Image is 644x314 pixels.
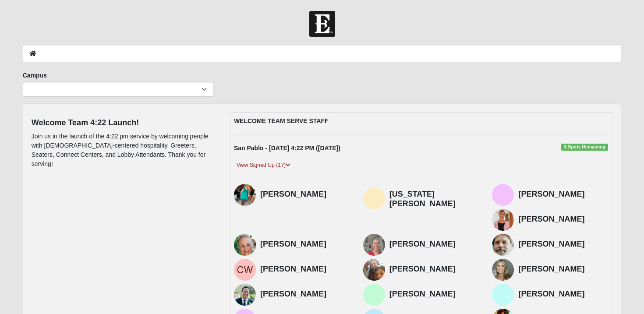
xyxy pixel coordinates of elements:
[234,161,293,170] a: View Signed Up (17)
[234,184,256,206] img: Noelle Parker
[234,259,256,281] img: Cristi Wagner
[234,145,340,152] strong: San Pablo - [DATE] 4:22 PM ([DATE])
[260,289,350,299] h4: [PERSON_NAME]
[309,11,335,37] img: Church of Eleven22 Logo
[260,240,350,249] h4: [PERSON_NAME]
[518,190,608,199] h4: [PERSON_NAME]
[234,117,329,124] strong: WELCOME TEAM SERVE STAFF
[23,71,47,80] label: Campus
[389,240,479,249] h4: [PERSON_NAME]
[518,240,608,249] h4: [PERSON_NAME]
[363,234,385,256] img: Natasha Knight
[234,234,256,256] img: Nancy Byers
[363,187,385,209] img: Virginia Gifford
[492,234,514,256] img: Rex Wagner
[234,284,256,306] img: Bill Fehling
[32,132,216,169] p: Join us in the launch of the 4:22 pm service by welcoming people with [DEMOGRAPHIC_DATA]-centered...
[32,118,216,128] h4: Welcome Team 4:22 Launch!
[260,265,350,274] h4: [PERSON_NAME]
[518,265,608,274] h4: [PERSON_NAME]
[363,284,385,306] img: Susan Walski
[492,259,514,281] img: Shelly Cangemi
[561,144,608,151] span: 8 Spots Remaining
[492,209,514,231] img: LaVay Lauter
[518,289,608,299] h4: [PERSON_NAME]
[363,259,385,281] img: Tracey Martinez
[389,190,479,208] h4: [US_STATE][PERSON_NAME]
[260,190,350,199] h4: [PERSON_NAME]
[389,265,479,274] h4: [PERSON_NAME]
[518,215,608,224] h4: [PERSON_NAME]
[492,184,514,206] img: Patricia McKinney
[492,284,514,306] img: Suzanne Potter
[389,289,479,299] h4: [PERSON_NAME]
